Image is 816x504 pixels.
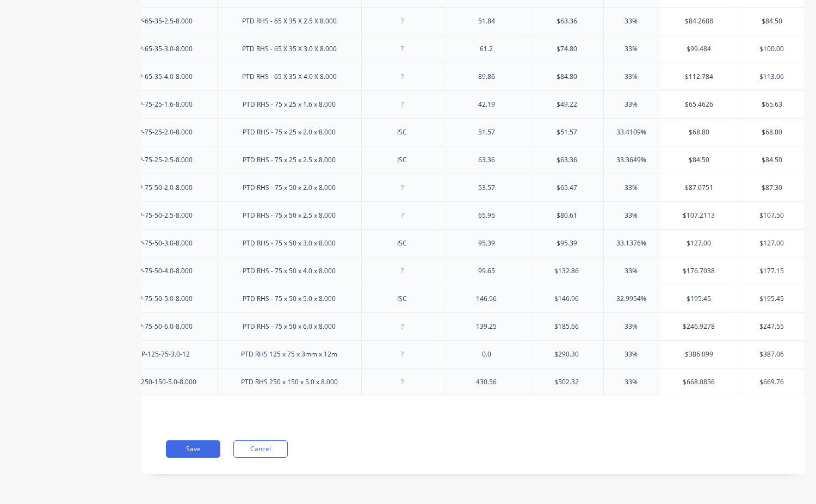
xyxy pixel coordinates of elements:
[121,236,201,250] div: RHP-75-50-3.0-8.000
[659,368,739,396] div: $668.0856
[739,341,805,368] div: $387.06
[121,208,201,223] div: RHP-75-50-2.5-8.000
[530,257,603,285] div: $132.86
[459,42,514,56] div: 61.2
[530,35,603,63] div: $74.80
[121,14,201,28] div: RHP-65-35-2.5-8.000
[659,174,739,201] div: $87.0751
[23,285,805,312] div: factory_itemRHP-75-50-5.0-8.000PTD RHS - 75 x 50 x 5.0 x 8.000ISC146.96$146.9632.9954%$195.45$195.45
[121,264,201,278] div: RHP-75-50-4.0-8.000
[659,35,739,63] div: $99.484
[23,312,805,340] div: factory_itemRHP-75-50-6.0-8.000PTD RHS - 75 x 50 x 6.0 x 8.000139.25$185.6633%$246.9278$247.55
[234,125,344,139] div: PTD RHS - 75 x 25 x 2.0 x 8.000
[121,42,201,56] div: RHP-65-35-3.0-8.000
[459,236,514,250] div: 95.39
[604,368,659,396] div: 33%
[234,292,344,306] div: PTD RHS - 75 x 50 x 5.0 x 8.000
[233,70,345,84] div: PTD RHS - 65 X 35 X 4.0 X 8.000
[604,119,659,146] div: 33.4109%
[459,264,514,278] div: 99.65
[659,202,739,229] div: $107.2113
[233,440,288,458] button: Cancel
[659,91,739,118] div: $65.4626
[739,368,805,396] div: $669.76
[23,118,805,146] div: factory_itemRHP-75-25-2.0-8.000PTD RHS - 75 x 25 x 2.0 x 8.000ISC51.57$51.5733.4109%$68.80$68.80
[234,264,344,278] div: PTD RHS - 75 x 50 x 4.0 x 8.000
[459,181,514,195] div: 53.57
[739,63,805,90] div: $113.06
[739,202,805,229] div: $107.50
[530,63,603,90] div: $84.80
[234,181,344,195] div: PTD RHS - 75 x 50 x 2.0 x 8.000
[459,14,514,28] div: 51.84
[23,146,805,174] div: factory_itemRHP-75-25-2.5-8.000PTD RHS - 75 x 25 x 2.5 x 8.000ISC63.36$63.3633.3649%$84.50$84.50
[23,340,805,368] div: factory_itemRHP-125-75-3.0-12PTD RHS 125 x 75 x 3mm x 12m0.0$290.3033%$386.099$387.06
[530,8,603,35] div: $63.36
[604,202,659,229] div: 33%
[530,202,603,229] div: $80.61
[121,97,201,112] div: RHP-75-25-1.6-8.000
[232,375,347,389] div: PTD RHS 250 x 150 x 5.0 x 8.000
[530,285,603,312] div: $146.96
[459,347,514,361] div: 0.0
[375,292,429,306] div: ISC
[23,201,805,229] div: factory_itemRHP-75-50-2.5-8.000PTD RHS - 75 x 50 x 2.5 x 8.00065.95$80.6133%$107.2113$107.50
[530,313,603,340] div: $185.66
[459,292,514,306] div: 146.96
[124,347,199,361] div: RHP-125-75-3.0-12
[659,119,739,146] div: $68.80
[459,97,514,112] div: 42.19
[23,229,805,257] div: factory_itemRHP-75-50-3.0-8.000PTD RHS - 75 x 50 x 3.0 x 8.000ISC95.39$95.3933.1376%$127.00$127.00
[234,97,344,112] div: PTD RHS - 75 x 25 x 1.6 x 8.000
[530,368,603,396] div: $502.32
[459,319,514,334] div: 139.25
[659,257,739,285] div: $176.7038
[739,8,805,35] div: $84.50
[604,174,659,201] div: 33%
[604,146,659,174] div: 33.3649%
[118,375,205,389] div: RHP-250-150-5.0-8.000
[604,285,659,312] div: 32.9954%
[459,70,514,84] div: 89.86
[530,91,603,118] div: $49.22
[739,230,805,257] div: $127.00
[659,8,739,35] div: $84.2688
[166,440,220,458] button: Save
[530,119,603,146] div: $51.57
[604,313,659,340] div: 33%
[659,341,739,368] div: $386.099
[659,230,739,257] div: $127.00
[23,368,805,396] div: factory_itemRHP-250-150-5.0-8.000PTD RHS 250 x 150 x 5.0 x 8.000430.56$502.3233%$668.0856$669.76
[659,313,739,340] div: $246.9278
[459,208,514,223] div: 65.95
[659,63,739,90] div: $112.784
[121,70,201,84] div: RHP-65-35-4.0-8.000
[459,153,514,167] div: 63.36
[459,375,514,389] div: 430.56
[233,42,345,56] div: PTD RHS - 65 X 35 X 3.0 X 8.000
[375,153,429,167] div: ISC
[530,146,603,174] div: $63.36
[530,230,603,257] div: $95.39
[604,63,659,90] div: 33%
[459,125,514,139] div: 51.57
[375,125,429,139] div: ISC
[739,146,805,174] div: $84.50
[604,35,659,63] div: 33%
[604,341,659,368] div: 33%
[530,341,603,368] div: $290.30
[234,319,344,334] div: PTD RHS - 75 x 50 x 6.0 x 8.000
[23,90,805,118] div: factory_itemRHP-75-25-1.6-8.000PTD RHS - 75 x 25 x 1.6 x 8.00042.19$49.2233%$65.4626$65.63
[23,7,805,35] div: factory_itemRHP-65-35-2.5-8.000PTD RHS - 65 X 35 X 2.5 X 8.00051.84$63.3633%$84.2688$84.50
[233,14,345,28] div: PTD RHS - 65 X 35 X 2.5 X 8.000
[234,208,344,223] div: PTD RHS - 75 x 50 x 2.5 x 8.000
[604,257,659,285] div: 33%
[659,146,739,174] div: $84.50
[234,236,344,250] div: PTD RHS - 75 x 50 x 3.0 x 8.000
[232,347,346,361] div: PTD RHS 125 x 75 x 3mm x 12m
[739,91,805,118] div: $65.63
[739,285,805,312] div: $195.45
[739,35,805,63] div: $100.00
[121,292,201,306] div: RHP-75-50-5.0-8.000
[23,174,805,201] div: factory_itemRHP-75-50-2.0-8.000PTD RHS - 75 x 50 x 2.0 x 8.00053.57$65.4733%$87.0751$87.30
